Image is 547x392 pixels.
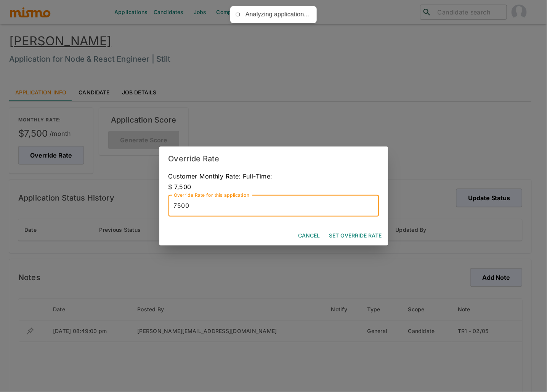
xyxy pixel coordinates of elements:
label: Override Rate for this application [174,192,249,198]
button: Cancel [295,229,323,243]
div: Customer Monthly Rate: Full-Time: [168,171,379,192]
h2: Override Rate [159,147,388,171]
div: Analyzing application... [245,11,309,19]
div: $ 7,500 [168,182,379,192]
button: Set Override Rate [326,229,385,243]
